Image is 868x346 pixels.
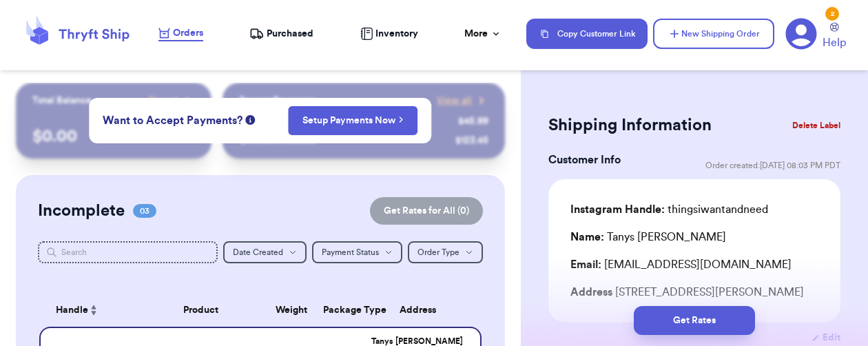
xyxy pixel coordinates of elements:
[133,204,156,218] span: 03
[32,125,195,147] p: $ 0.00
[363,294,482,327] th: Address
[570,284,818,301] div: [STREET_ADDRESS][PERSON_NAME]
[134,294,267,327] th: Product
[267,27,313,41] span: Purchased
[548,152,621,168] h3: Customer Info
[360,27,418,41] a: Inventory
[103,112,242,129] span: Want to Accept Payments?
[570,232,604,243] span: Name:
[570,259,601,270] span: Email:
[653,19,774,49] button: New Shipping Order
[634,306,755,335] button: Get Rates
[267,294,315,327] th: Weight
[464,27,502,41] div: More
[315,294,362,327] th: Package Type
[38,200,125,222] h2: Incomplete
[417,248,459,256] span: Order Type
[570,229,726,245] div: Tanys [PERSON_NAME]
[548,114,712,136] h2: Shipping Information
[322,248,379,256] span: Payment Status
[233,248,283,256] span: Date Created
[312,241,402,263] button: Payment Status
[223,241,307,263] button: Date Created
[88,302,99,318] button: Sort ascending
[56,303,88,318] span: Handle
[158,26,203,41] a: Orders
[408,241,483,263] button: Order Type
[785,18,817,50] a: 2
[570,204,665,215] span: Instagram Handle:
[705,160,840,171] span: Order created: [DATE] 08:03 PM PDT
[32,94,92,108] p: Total Balance
[249,27,313,41] a: Purchased
[787,110,846,141] button: Delete Label
[437,94,488,108] a: View all
[570,287,612,298] span: Address
[570,201,768,218] div: thingsiwantandneed
[458,114,488,128] div: $ 45.99
[526,19,648,49] button: Copy Customer Link
[570,256,818,273] div: [EMAIL_ADDRESS][DOMAIN_NAME]
[302,114,404,128] a: Setup Payments Now
[437,94,472,108] span: View all
[38,241,218,263] input: Search
[455,134,488,147] div: $ 123.45
[823,23,846,51] a: Help
[288,106,418,135] button: Setup Payments Now
[825,7,839,21] div: 2
[823,34,846,51] span: Help
[375,27,418,41] span: Inventory
[370,197,483,225] button: Get Rates for All (0)
[149,94,178,108] span: Payout
[173,26,203,40] span: Orders
[239,94,316,108] p: Recent Payments
[149,94,195,108] a: Payout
